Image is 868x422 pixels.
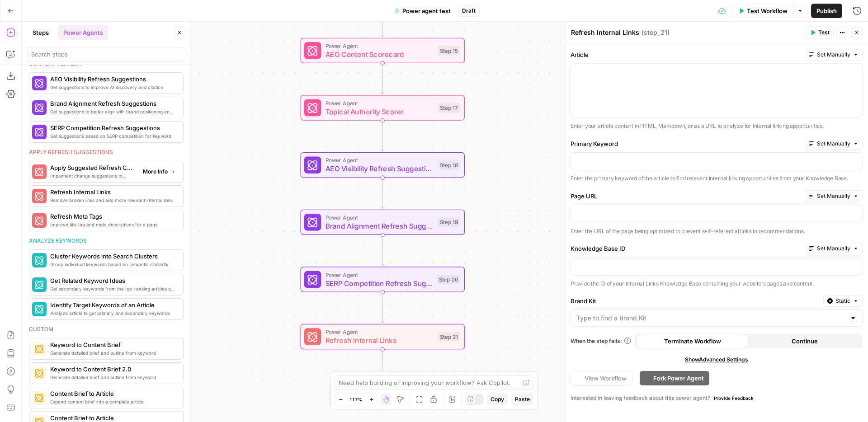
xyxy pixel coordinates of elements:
[50,212,176,221] span: Refresh Meta Tags
[139,166,179,178] button: More Info
[438,332,460,342] div: Step 21
[491,395,504,403] span: Copy
[50,108,176,115] span: Get suggestions to better align with brand positioning and tone
[805,138,863,150] button: Set Manually
[325,335,434,346] span: Refresh Internal Links
[50,261,176,268] span: Group individual keywords based on semantic similarity
[811,4,842,18] button: Publish
[640,371,709,385] button: Fork Power Agent
[50,398,176,405] span: Expand content brief into a complete article
[29,148,184,156] div: Apply refresh suggestions
[50,188,176,197] span: Refresh Internal Links
[571,50,801,59] label: Article
[381,121,384,151] g: Edge from step_17 to step_18
[325,164,434,174] span: AEO Visibility Refresh Suggestions
[816,6,837,15] span: Publish
[818,28,830,37] span: Test
[835,297,850,305] span: Static
[50,309,176,317] span: Analyze article to get primary and secondary keywords
[805,243,863,254] button: Set Manually
[685,356,748,364] span: Show Advanced Settings
[817,51,850,59] span: Set Manually
[714,394,754,402] span: Provide Feedback
[747,6,788,15] span: Test Workflow
[487,394,508,405] button: Copy
[325,99,434,108] span: Power Agent
[301,324,465,349] div: Power AgentRefresh Internal LinksStep 21
[50,340,176,349] span: Keyword to Content Brief
[143,168,168,176] span: More Info
[50,172,136,179] span: Implement change suggestions to improve content
[437,275,460,284] div: Step 20
[402,6,451,15] span: Power agent test
[381,292,384,323] g: Edge from step_20 to step_21
[817,140,850,148] span: Set Manually
[58,25,108,40] button: Power Agents
[381,235,384,266] g: Edge from step_19 to step_20
[749,334,861,348] button: Continue
[50,285,176,292] span: Get secondary keywords from the top-ranking articles of a target search term
[29,237,184,245] div: Analyze keywords
[805,49,863,61] button: Set Manually
[50,374,176,381] span: Generate detailed brief and outline from keyword
[571,371,632,385] button: View Workflow
[438,103,460,113] div: Step 17
[805,190,863,202] button: Set Manually
[571,279,863,288] p: Provide the ID of your Internal Links Knowledge Base containing your website's pages and content.
[301,38,465,63] div: Power AgentAEO Content ScorecardStep 15
[50,163,136,172] span: Apply Suggested Refresh Changes
[50,349,176,356] span: Generate detailed brief and outline from keyword
[50,197,176,204] span: Remove broken links and add more relevant internal links
[301,95,465,120] div: Power AgentTopical Authority ScorerStep 17
[50,252,176,261] span: Cluster Keywords into Search Clusters
[50,389,176,398] span: Content Brief to Article
[301,267,465,292] div: Power AgentSERP Competition Refresh SuggestionsStep 20
[381,178,384,208] g: Edge from step_18 to step_19
[50,84,176,91] span: Get suggestions to improve AI discovery and citation
[325,49,434,59] span: AEO Content Scorecard
[29,325,184,333] div: Custom
[381,349,384,380] g: Edge from step_21 to end
[50,75,176,84] span: AEO Visibility Refresh Suggestions
[438,160,460,170] div: Step 18
[50,132,176,140] span: Get suggestions based on SERP competition for keyword
[511,394,533,405] button: Paste
[50,365,176,374] span: Keyword to Content Brief 2.0
[325,106,434,117] span: Topical Authority Scorer
[301,152,465,178] div: Power AgentAEO Visibility Refresh SuggestionsStep 18
[733,4,793,18] button: Test Workflow
[50,123,176,132] span: SERP Competition Refresh Suggestions
[571,337,631,345] a: When the step fails:
[349,396,362,403] span: 117%
[792,337,818,346] span: Continue
[325,42,434,50] span: Power Agent
[585,374,627,383] span: View Workflow
[571,174,863,183] p: Enter the primary keyword of the article to find relevant internal linking opportunities from you...
[301,381,465,407] div: EndOutput
[817,244,850,253] span: Set Manually
[325,156,434,164] span: Power Agent
[571,28,639,37] textarea: Refresh Internal Links
[438,46,460,55] div: Step 15
[325,220,434,231] span: Brand Alignment Refresh Suggestions
[50,221,176,228] span: Improve title tag and meta descriptions for a page
[462,7,476,15] span: Draft
[710,393,757,403] button: Provide Feedback
[325,271,433,279] span: Power Agent
[381,63,384,94] g: Edge from step_15 to step_17
[571,139,801,148] label: Primary Keyword
[571,227,863,236] p: Enter the URL of the page being optimized to prevent self-referential links in recommendations.
[642,28,670,37] span: ( step_21 )
[50,300,176,309] span: Identify Target Keywords of an Article
[571,296,820,305] label: Brand Kit
[653,374,704,383] span: Fork Power Agent
[806,27,834,38] button: Test
[571,393,863,403] div: Interested in leaving feedback about this power agent?
[325,278,433,288] span: SERP Competition Refresh Suggestions
[50,99,176,108] span: Brand Alignment Refresh Suggestions
[381,6,384,37] g: Edge from step_16 to step_15
[571,122,863,131] p: Enter your article content in HTML, Markdown, or as a URL to analyze for internal linking opportu...
[576,314,846,323] input: Type to find a Brand Kit
[301,210,465,235] div: Power AgentBrand Alignment Refresh SuggestionsStep 19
